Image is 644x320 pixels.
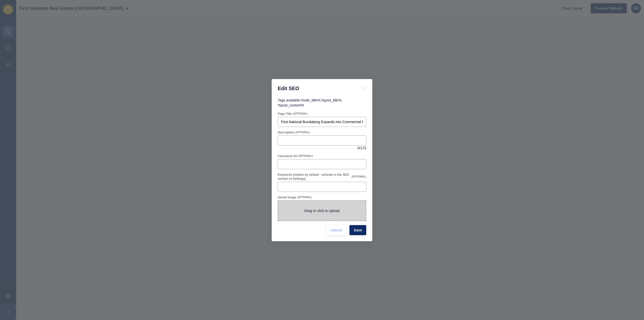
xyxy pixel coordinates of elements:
span: (OPTIONAL) [352,175,366,179]
h1: Edit SEO [278,85,354,92]
span: 170 [360,146,366,151]
span: (OPTIONAL) [297,196,312,199]
label: Keywords (hidden by default - activate in the SEO section of Settings) [278,173,351,181]
span: (OPTIONAL) [298,154,313,158]
label: Social Image [278,195,296,199]
code: %post_title% [321,98,342,102]
span: (OPTIONAL) [295,131,310,134]
code: %post_content% [278,103,304,107]
span: Tags available: , , [278,98,343,107]
button: Cancel [326,225,346,235]
span: Cancel [331,228,342,233]
span: / [359,146,360,151]
button: Save [349,225,366,235]
code: %site_title% [301,98,320,102]
span: 0 [357,146,359,151]
label: Page Title [278,112,292,116]
label: Canonical Url [278,154,297,158]
label: Description [278,130,294,134]
span: (OPTIONAL) [293,112,307,116]
span: Save [354,228,362,233]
